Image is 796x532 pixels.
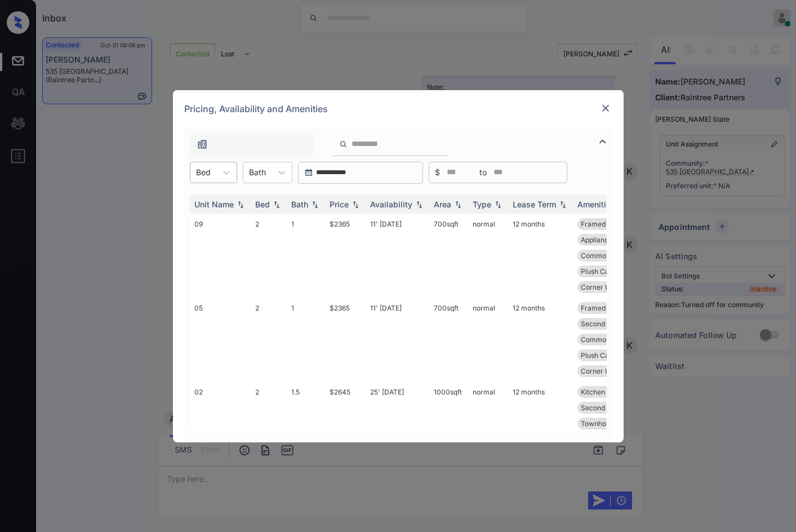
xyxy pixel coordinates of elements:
div: Bath [291,200,308,209]
span: to [479,166,487,179]
span: Framed Bathroom... [581,304,644,312]
div: Unit Name [194,200,234,209]
span: $ [435,166,440,179]
td: 09 [190,214,251,298]
img: icon-zuma [197,139,208,150]
img: close [600,103,611,114]
td: $2645 [325,382,366,450]
td: 700 sqft [429,298,468,382]
span: Common Area Pla... [581,335,644,344]
div: Price [330,200,349,209]
td: 700 sqft [429,214,468,298]
td: 1000 sqft [429,382,468,450]
td: normal [468,298,508,382]
td: 2 [251,382,287,450]
img: sorting [413,200,425,208]
div: Type [473,200,491,209]
span: Second Floor [581,404,623,412]
span: Framed Bathroom... [581,220,644,228]
span: Plush Carpeting... [581,267,637,276]
td: 05 [190,298,251,382]
img: sorting [271,200,282,208]
td: 25' [DATE] [366,382,429,450]
img: sorting [235,200,246,208]
img: icon-zuma [339,139,348,149]
td: $2365 [325,214,366,298]
td: 12 months [508,298,573,382]
img: sorting [350,200,361,208]
div: Bed [255,200,270,209]
img: icon-zuma [596,135,610,148]
span: Kitchen Pantry [581,388,628,396]
span: Appliance Packa... [581,236,639,244]
img: sorting [492,200,504,208]
div: Area [434,200,451,209]
td: normal [468,214,508,298]
div: Availability [370,200,412,209]
td: 1.5 [287,382,325,450]
img: sorting [309,200,321,208]
img: sorting [452,200,464,208]
img: sorting [557,200,568,208]
span: Townhouse [581,419,617,428]
div: Lease Term [513,200,556,209]
td: 12 months [508,214,573,298]
span: Common Area Pla... [581,251,644,260]
td: 2 [251,214,287,298]
td: 1 [287,214,325,298]
span: Plush Carpeting... [581,351,637,360]
span: Second Floor [581,320,623,328]
div: Amenities [577,200,615,209]
div: Pricing, Availability and Amenities [173,90,624,127]
td: normal [468,382,508,450]
td: 11' [DATE] [366,298,429,382]
span: Corner Unit [581,367,618,375]
td: $2365 [325,298,366,382]
span: Corner Unit [581,283,618,291]
td: 2 [251,298,287,382]
td: 11' [DATE] [366,214,429,298]
td: 1 [287,298,325,382]
td: 12 months [508,382,573,450]
td: 02 [190,382,251,450]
